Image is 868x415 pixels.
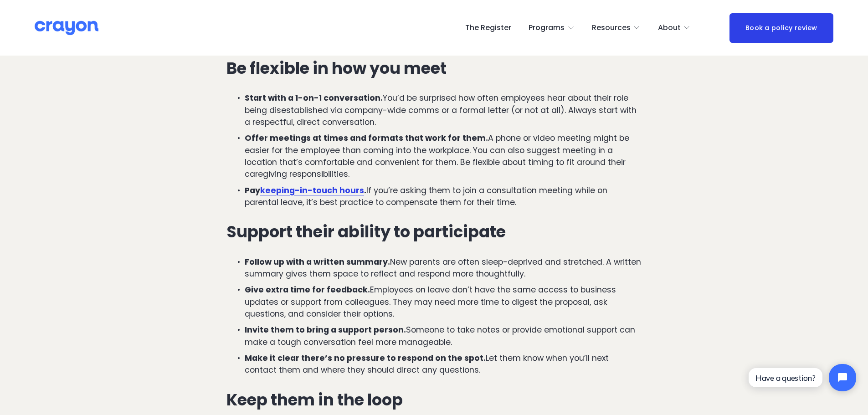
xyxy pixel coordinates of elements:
[658,20,691,35] a: folder dropdown
[245,284,642,320] p: Employees on leave don’t have the same access to business updates or support from colleagues. The...
[364,185,366,196] strong: .
[741,356,864,399] iframe: Tidio Chat
[245,284,370,295] strong: Give extra time for feedback.
[245,184,642,209] p: If you’re asking them to join a consultation meeting while on parental leave, it’s best practice ...
[245,133,488,143] strong: Offer meetings at times and formats that work for them.
[245,352,642,376] p: Let them know when you’ll next contact them and where they should direct any questions.
[226,220,506,243] strong: Support their ability to participate
[245,185,260,196] strong: Pay
[226,391,642,409] h3: Keep them in the loop
[226,57,447,79] strong: Be flexible in how you meet
[529,21,565,35] span: Programs
[729,13,833,43] a: Book a policy review
[245,324,406,335] strong: Invite them to bring a support person.
[592,21,631,35] span: Resources
[245,256,642,280] p: New parents are often sleep-deprived and stretched. A written summary gives them space to reflect...
[245,92,642,128] p: You’d be surprised how often employees hear about their role being disestablished via company-wid...
[529,20,575,35] a: folder dropdown
[245,132,642,180] p: A phone or video meeting might be easier for the employee than coming into the workplace. You can...
[592,20,641,35] a: folder dropdown
[245,353,486,364] strong: Make it clear there’s no pressure to respond on the spot.
[245,92,383,103] strong: Start with a 1-on-1 conversation.
[245,324,642,348] p: Someone to take notes or provide emotional support can make a tough conversation feel more manage...
[465,20,511,35] a: The Register
[658,21,681,35] span: About
[260,185,364,196] a: keeping-in-touch hours
[245,256,390,267] strong: Follow up with a written summary.
[35,20,98,36] img: Crayon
